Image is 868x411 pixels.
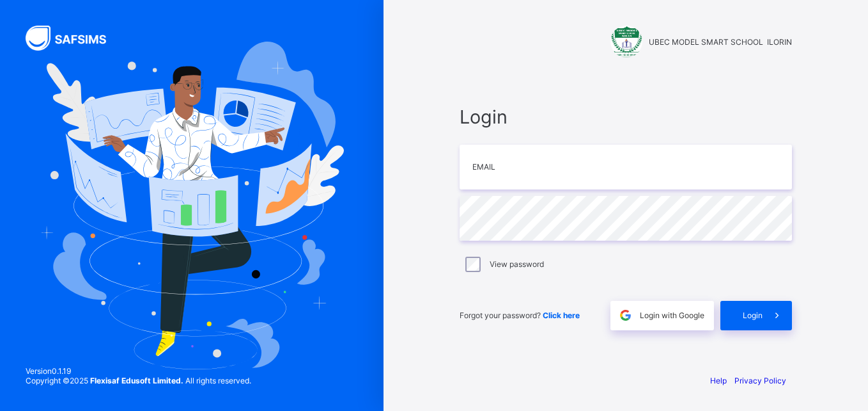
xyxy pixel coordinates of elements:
span: Version 0.1.19 [26,366,251,376]
span: Copyright © 2025 All rights reserved. [26,376,251,385]
img: SAFSIMS Logo [26,26,121,51]
img: Hero Image [40,42,344,369]
span: Login [743,310,763,320]
span: Forgot your password? [460,310,580,320]
span: UBEC MODEL SMART SCHOOL ILORIN [649,37,792,47]
a: Click here [543,310,580,320]
a: Help [710,376,727,385]
strong: Flexisaf Edusoft Limited. [90,376,183,385]
a: Privacy Policy [734,376,786,385]
span: Login with Google [640,310,704,320]
span: Login [460,106,792,128]
img: google.396cfc9801f0270233282035f929180a.svg [618,308,633,323]
label: View password [490,259,544,269]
